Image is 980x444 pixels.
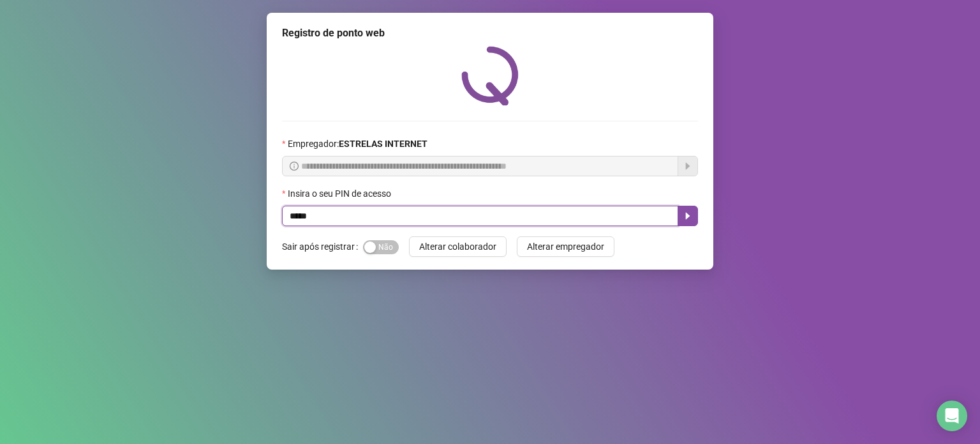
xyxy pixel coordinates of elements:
[683,211,693,221] span: caret-right
[419,240,496,254] span: Alterar colaborador
[409,236,507,257] button: Alterar colaborador
[282,187,399,201] label: Insira o seu PIN de acesso
[461,46,519,105] img: QRPoint
[937,401,967,431] div: Open Intercom Messenger
[282,236,363,257] label: Sair após registrar
[288,137,427,151] span: Empregador :
[282,26,698,41] div: Registro de ponto web
[527,240,604,254] span: Alterar empregador
[517,236,614,257] button: Alterar empregador
[339,139,427,149] strong: ESTRELAS INTERNET
[290,162,299,171] span: info-circle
